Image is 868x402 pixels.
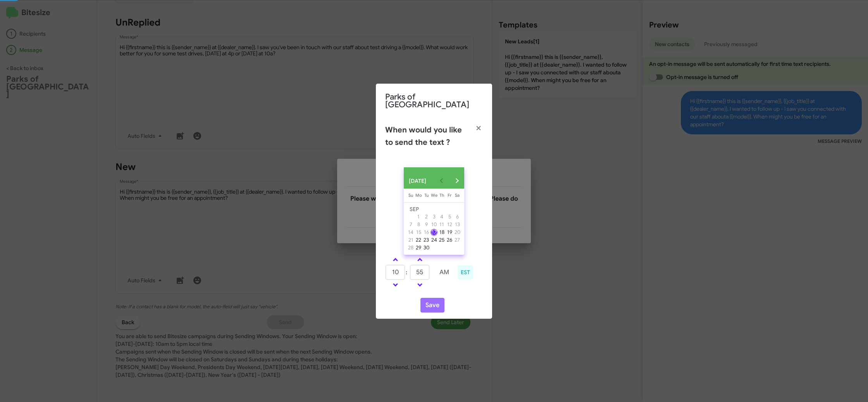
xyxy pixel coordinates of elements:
span: Mo [415,192,422,198]
button: September 22, 2025 [415,236,422,244]
button: September 26, 2025 [446,236,453,244]
div: 2 [423,213,430,220]
button: Previous month [434,173,449,189]
div: 25 [438,237,445,244]
div: 20 [454,229,461,236]
div: 8 [415,221,422,228]
button: AM [434,265,454,280]
button: September 5, 2025 [446,213,453,221]
input: MM [410,265,429,280]
button: September 14, 2025 [407,228,415,236]
div: 24 [431,237,437,244]
div: 28 [407,244,414,251]
button: September 10, 2025 [430,221,438,228]
span: Sa [455,192,460,198]
div: 5 [446,213,453,220]
div: 23 [423,237,430,244]
div: 13 [454,221,461,228]
button: September 2, 2025 [422,213,430,221]
div: 14 [407,229,414,236]
button: September 9, 2025 [422,221,430,228]
button: September 23, 2025 [422,236,430,244]
button: September 28, 2025 [407,244,415,252]
div: 29 [415,244,422,251]
div: 15 [415,229,422,236]
td: : [405,265,410,280]
div: 4 [438,213,445,220]
button: September 8, 2025 [415,221,422,228]
button: September 6, 2025 [453,213,461,221]
span: Th [439,192,444,198]
h2: When would you like to send the text ? [385,124,468,149]
div: Parks of [GEOGRAPHIC_DATA] [376,84,492,118]
div: 9 [423,221,430,228]
div: 12 [446,221,453,228]
div: 6 [454,213,461,220]
button: September 13, 2025 [453,221,461,228]
button: September 27, 2025 [453,236,461,244]
div: 3 [431,213,437,220]
span: We [431,192,437,198]
button: September 24, 2025 [430,236,438,244]
button: September 15, 2025 [415,228,422,236]
td: SEP [407,205,461,213]
button: Save [420,298,444,313]
button: September 4, 2025 [438,213,446,221]
button: September 21, 2025 [407,236,415,244]
button: September 19, 2025 [446,228,453,236]
button: September 18, 2025 [438,228,446,236]
div: 30 [423,244,430,251]
button: September 12, 2025 [446,221,453,228]
span: Fr [448,192,451,198]
button: September 1, 2025 [415,213,422,221]
input: HH [386,265,405,280]
button: September 20, 2025 [453,228,461,236]
button: September 17, 2025 [430,228,438,236]
button: Choose month and year [403,173,434,189]
div: EST [458,265,473,279]
button: September 16, 2025 [422,228,430,236]
span: [DATE] [409,174,426,188]
button: September 29, 2025 [415,244,422,252]
button: September 3, 2025 [430,213,438,221]
div: 1 [415,213,422,220]
span: Su [408,192,413,198]
div: 7 [407,221,414,228]
span: Tu [424,192,429,198]
div: 27 [454,237,461,244]
button: September 30, 2025 [422,244,430,252]
div: 26 [446,237,453,244]
div: 19 [446,229,453,236]
div: 11 [438,221,445,228]
button: Next month [449,173,465,189]
div: 16 [423,229,430,236]
button: September 11, 2025 [438,221,446,228]
div: 22 [415,237,422,244]
div: 10 [431,221,437,228]
div: 21 [407,237,414,244]
button: September 7, 2025 [407,221,415,228]
div: 17 [431,229,437,236]
div: 18 [438,229,445,236]
button: September 25, 2025 [438,236,446,244]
